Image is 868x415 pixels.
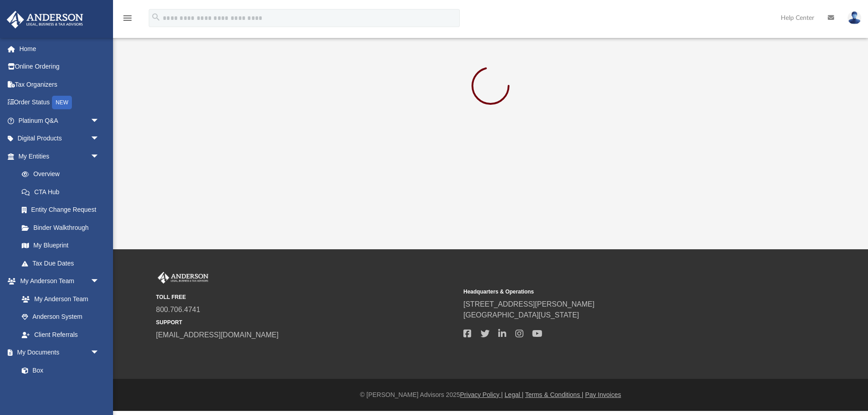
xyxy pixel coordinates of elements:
img: Anderson Advisors Platinum Portal [156,272,210,284]
span: arrow_drop_down [90,272,108,291]
a: [STREET_ADDRESS][PERSON_NAME] [463,300,594,308]
a: [GEOGRAPHIC_DATA][US_STATE] [463,311,579,319]
a: My Documentsarrow_drop_down [6,344,108,362]
a: CTA Hub [13,183,113,201]
a: Binder Walkthrough [13,219,113,237]
a: Pay Invoices [585,391,621,398]
small: Headquarters & Operations [463,288,764,296]
div: NEW [52,96,72,109]
a: Order StatusNEW [6,93,113,112]
i: search [151,12,161,22]
i: menu [122,13,133,23]
a: Platinum Q&Aarrow_drop_down [6,112,113,130]
small: TOLL FREE [156,293,457,301]
a: Legal | [505,391,524,398]
div: © [PERSON_NAME] Advisors 2025 [113,390,868,400]
a: My Blueprint [13,237,108,255]
a: Privacy Policy | [460,391,503,398]
a: Terms & Conditions | [525,391,584,398]
a: Anderson System [13,308,108,326]
a: Online Ordering [6,58,113,76]
a: [EMAIL_ADDRESS][DOMAIN_NAME] [156,331,278,339]
a: Tax Organizers [6,75,113,93]
img: User Pic [848,11,861,24]
span: arrow_drop_down [90,130,108,148]
a: Box [13,361,104,379]
a: Client Referrals [13,326,108,344]
a: Entity Change Request [13,201,113,219]
img: Anderson Advisors Platinum Portal [4,11,86,28]
a: My Entitiesarrow_drop_down [6,147,113,165]
span: arrow_drop_down [90,344,108,362]
a: 800.706.4741 [156,306,200,313]
a: My Anderson Teamarrow_drop_down [6,272,108,290]
a: Tax Due Dates [13,254,113,272]
small: SUPPORT [156,318,457,326]
a: My Anderson Team [13,290,104,308]
a: Home [6,40,113,58]
a: Overview [13,165,113,183]
a: Meeting Minutes [13,379,108,397]
span: arrow_drop_down [90,147,108,166]
a: Digital Productsarrow_drop_down [6,130,113,148]
a: menu [122,17,133,23]
span: arrow_drop_down [90,112,108,130]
